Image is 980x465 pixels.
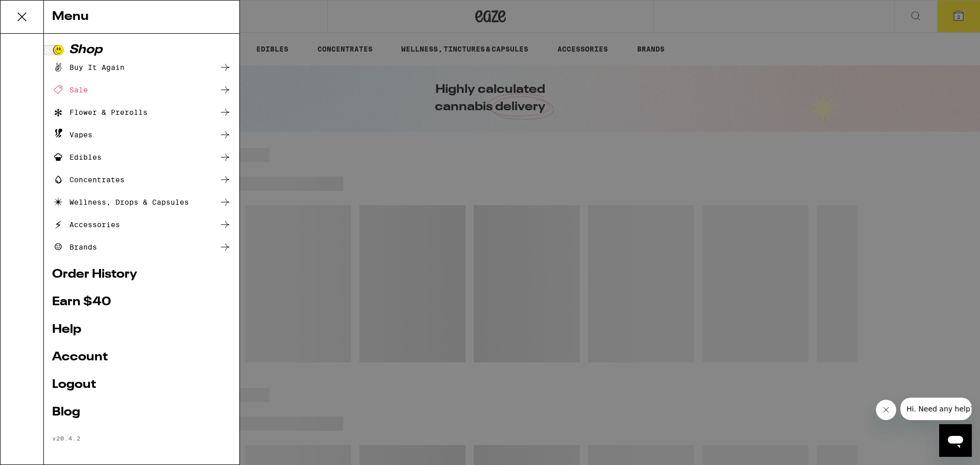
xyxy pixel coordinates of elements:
[52,84,231,96] a: Sale
[52,151,102,163] div: Edibles
[52,106,231,118] a: Flower & Prerolls
[52,435,81,442] span: v 20.4.2
[52,61,125,74] div: Buy It Again
[52,44,231,56] a: Shop
[52,218,231,231] a: Accessories
[52,174,231,186] a: Concentrates
[52,241,231,253] a: Brands
[52,61,231,74] a: Buy It Again
[52,351,231,363] a: Account
[900,398,972,420] iframe: Message from company
[52,218,120,231] div: Accessories
[52,296,231,308] a: Earn $ 40
[52,174,125,186] div: Concentrates
[52,406,231,419] a: Blog
[52,196,189,208] div: Wellness, Drops & Capsules
[876,400,896,420] iframe: Close message
[52,129,92,141] div: Vapes
[6,7,73,15] span: Hi. Need any help?
[52,106,148,118] div: Flower & Prerolls
[52,324,231,336] a: Help
[52,268,231,281] a: Order History
[44,1,239,34] div: Menu
[52,151,231,163] a: Edibles
[939,424,972,457] iframe: Button to launch messaging window
[52,241,97,253] div: Brands
[52,84,88,96] div: Sale
[52,196,231,208] a: Wellness, Drops & Capsules
[52,129,231,141] a: Vapes
[52,379,231,391] a: Logout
